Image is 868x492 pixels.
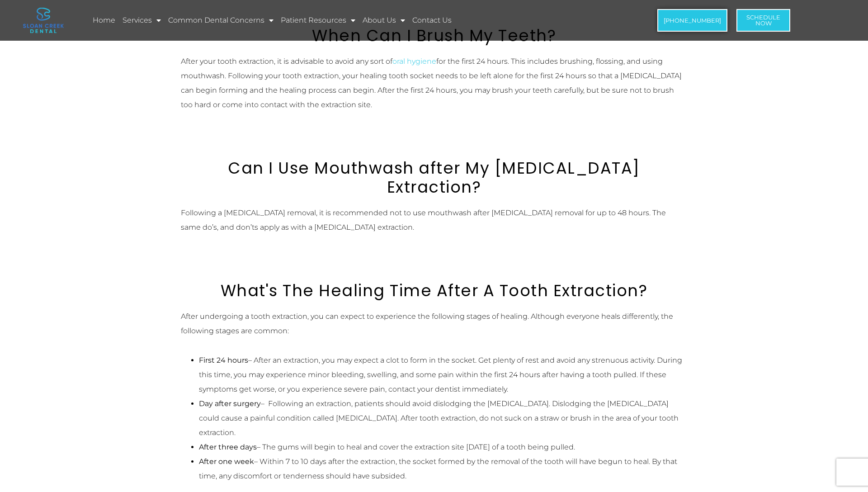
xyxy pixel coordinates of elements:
[392,57,436,66] a: oral hygiene
[199,454,687,483] li: – Within 7 to 10 days after the extraction, the socket formed by the removal of the tooth will ha...
[23,8,64,33] img: logo
[736,9,790,32] a: ScheduleNow
[181,159,687,197] h2: Can I Use Mouthwash after My [MEDICAL_DATA] Extraction?
[121,10,162,31] a: Services
[746,14,780,26] span: Schedule Now
[181,309,687,338] p: After undergoing a tooth extraction, you can expect to experience the following stages of healing...
[181,54,687,112] p: After your tooth extraction, it is advisable to avoid any sort of for the first 24 hours. This in...
[91,10,597,31] nav: Menu
[199,356,248,364] strong: First 24 hours
[181,281,687,300] h2: What's The Healing Time After A Tooth Extraction?
[279,10,357,31] a: Patient Resources
[167,10,275,31] a: Common Dental Concerns
[664,18,721,24] span: [PHONE_NUMBER]
[199,353,687,397] li: – After an extraction, you may expect a clot to form in the socket. Get plenty of rest and avoid ...
[199,397,687,440] li: – Following an extraction, patients should avoid dislodging the [MEDICAL_DATA]. Dislodging the [M...
[199,457,254,466] strong: After one week
[657,9,727,32] a: [PHONE_NUMBER]
[199,399,261,408] strong: Day after surgery
[411,10,453,31] a: Contact Us
[199,443,257,451] strong: After three days
[199,440,687,454] li: – The gums will begin to heal and cover the extraction site [DATE] of a tooth being pulled.
[361,10,406,31] a: About Us
[181,206,687,235] p: Following a [MEDICAL_DATA] removal, it is recommended not to use mouthwash after [MEDICAL_DATA] r...
[181,26,687,45] h2: When Can I Brush My Teeth?
[91,10,117,31] a: Home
